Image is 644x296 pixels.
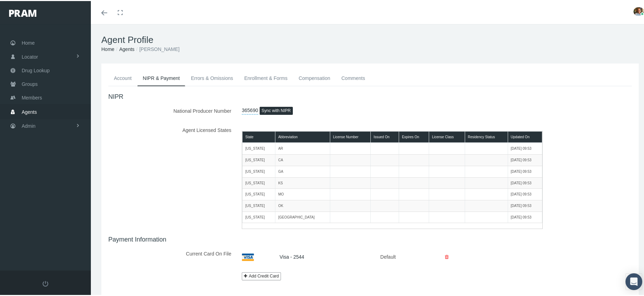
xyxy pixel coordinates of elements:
a: Errors & Omissions [185,69,239,85]
th: License Number [330,130,370,142]
td: AR [275,142,330,153]
th: Updated On [508,130,542,142]
a: Agents [119,45,135,51]
img: PRAM_20_x_78.png [9,9,36,16]
td: [DATE] 09:53 [508,142,542,153]
td: [DATE] 09:53 [508,210,542,222]
td: [DATE] 09:53 [508,176,542,188]
span: Admin [22,118,36,132]
a: Enrollment & Forms [239,69,293,85]
td: CA [275,154,330,165]
span: Drug Lookup [22,63,50,76]
label: National Producer Number [103,104,237,116]
a: Comments [336,69,371,85]
td: [GEOGRAPHIC_DATA] [275,210,330,222]
a: Visa - 2544 [280,253,304,259]
th: Expires On [399,130,429,142]
span: Locator [22,49,38,62]
span: Groups [22,76,38,90]
a: 365690 [242,104,258,113]
th: State [243,130,275,142]
span: Members [22,90,42,103]
td: [US_STATE] [243,176,275,188]
td: [US_STATE] [243,199,275,211]
th: License Class [429,130,465,142]
td: MO [275,188,330,199]
li: [PERSON_NAME] [135,44,180,52]
a: Home [101,45,114,51]
th: Residency Status [465,130,508,142]
td: KS [275,176,330,188]
td: [US_STATE] [243,154,275,165]
span: Home [22,35,35,49]
th: Abbreviation [275,130,330,142]
label: Current Card On File [103,246,237,264]
td: [DATE] 09:53 [508,199,542,211]
a: Delete [440,253,454,259]
td: [US_STATE] [243,142,275,153]
h4: NIPR [108,92,632,100]
td: GA [275,165,330,176]
div: Default [372,250,404,262]
span: Agents [22,104,37,118]
td: [US_STATE] [243,165,275,176]
h1: Agent Profile [101,34,639,44]
td: [DATE] 09:53 [508,165,542,176]
a: Add Credit Card [242,271,281,279]
img: S_Profile_Picture_15241.jpg [634,6,644,15]
td: [US_STATE] [243,188,275,199]
div: Open Intercom Messenger [625,272,642,289]
a: Account [108,69,137,85]
td: OK [275,199,330,211]
img: visa.png [242,252,254,260]
button: Sync with NIPR [260,106,293,114]
h4: Payment Information [108,235,632,243]
td: [US_STATE] [243,210,275,222]
label: Agent Licensed States [103,123,237,228]
a: NIPR & Payment [137,69,186,85]
th: Issued On [371,130,399,142]
td: [DATE] 09:53 [508,188,542,199]
a: Compensation [293,69,336,85]
td: [DATE] 09:53 [508,154,542,165]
